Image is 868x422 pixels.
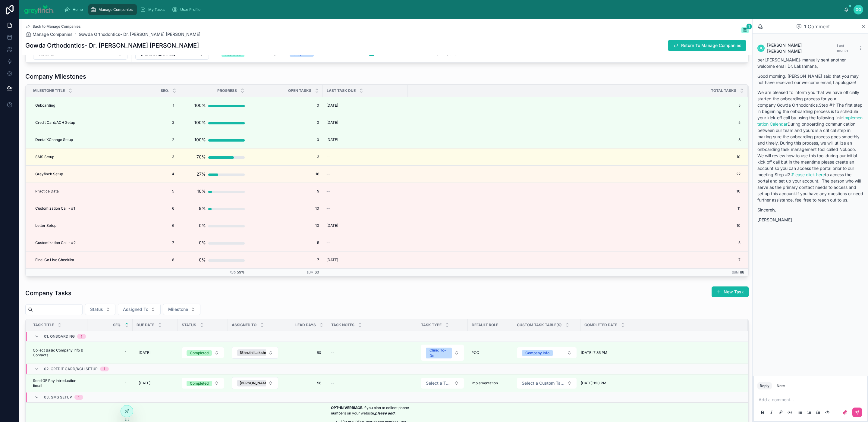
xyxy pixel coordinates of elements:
span: 5 [408,240,741,245]
button: Unselect 216 [237,349,283,356]
span: [DATE] [326,223,338,228]
button: Select Button [421,378,464,389]
button: Unselect COMPANY_INFO [522,350,553,356]
span: 9 [252,189,319,194]
span: Select a Task Type [426,380,452,386]
div: 9% [199,202,206,214]
span: -- [326,206,330,211]
span: Status [182,323,196,327]
div: 100% [194,117,206,129]
small: Sum [732,271,739,274]
button: Select Button [182,378,224,389]
span: 2 [140,137,174,142]
span: -- [326,172,330,177]
button: New Task [712,286,749,297]
a: Select Button [181,377,224,389]
span: Task Title [33,323,54,327]
span: 7 [252,258,319,262]
span: Status [90,306,103,312]
span: SMS Setup [35,155,54,159]
button: Select Button [517,378,577,389]
span: 3 [252,155,319,159]
a: Gowda Orthodontics- Dr. [PERSON_NAME] [PERSON_NAME] [79,31,200,37]
a: Select Button [181,347,224,358]
span: DC [758,46,764,51]
span: -- [326,155,330,159]
div: 1 [81,334,82,339]
a: -- [331,350,414,355]
a: Select Button [421,344,464,361]
span: DO [856,7,861,12]
span: -- [331,350,335,355]
span: 1 [93,381,127,386]
button: Select Button [118,304,161,315]
strong: OPT-IN VERBIAGE: [331,405,363,410]
span: [DATE] [139,381,150,386]
a: Select Button [231,377,278,389]
span: Completed Date [584,323,617,327]
span: 56 [288,381,321,386]
div: 0% [199,237,206,249]
span: 1Shruthi Lakshmana [240,350,275,355]
span: 10 [408,223,741,228]
span: 02. Credit Card/ACH Setup [44,367,98,371]
span: Back to Manage Companies [33,24,80,29]
button: Select Button [232,377,278,389]
span: Return To Manage Companies [681,42,741,48]
span: 5 [252,240,319,245]
div: Completed [190,381,209,386]
span: My Tasks [148,7,165,12]
span: Customization Call - #2 [35,240,76,245]
h1: Gowda Orthodontics- Dr. [PERSON_NAME] [PERSON_NAME] [25,41,199,50]
div: Company Info [525,350,549,356]
span: 60 [315,270,319,274]
span: Task Notes [331,323,354,327]
span: Select a Custom Task Table(s) [522,380,565,386]
span: 59% [237,270,245,274]
h1: Company Tasks [25,289,71,297]
a: Select Button [517,377,577,389]
div: scrollable content [59,3,844,16]
button: Return To Manage Companies [668,40,746,51]
span: 7 [140,240,174,245]
span: 0 [252,137,319,142]
span: Last month [837,43,848,53]
p: Sincerely, [757,207,863,213]
a: 1 [91,378,129,388]
button: Select Button [163,304,200,315]
span: [DATE] 7:36 PM [581,350,607,355]
a: Implementation [471,381,509,386]
a: [DATE] [136,348,174,358]
span: 03. SMS Setup [44,395,72,400]
span: Milestone Title [33,88,65,93]
button: Select Button [421,345,464,361]
a: Select Button [231,346,278,359]
span: 11 [408,206,741,211]
a: [DATE] 7:36 PM [581,350,741,355]
a: User Profile [170,4,205,15]
span: [DATE] [326,103,338,108]
span: Implementation [471,381,498,386]
div: 1 [104,367,105,371]
p: [PERSON_NAME] [757,217,863,223]
a: Select Button [517,347,577,358]
span: [DATE] [326,137,338,142]
span: 16 [252,172,319,177]
div: 0% [199,220,206,232]
div: Completed [190,350,209,356]
a: Manage Companies [25,31,73,37]
small: Avg [230,271,236,274]
button: Reply [757,382,772,389]
span: 2 [140,120,174,125]
span: Practice Data [35,189,59,194]
span: 5 [140,189,174,194]
span: Manage Companies [99,7,133,12]
span: 10 [408,189,741,194]
a: Send GF Pay Introduction Email [33,378,84,388]
button: 1 [741,27,749,34]
a: Home [62,4,87,15]
div: 27% [197,168,206,180]
span: Default Role [472,323,498,327]
span: 8 [140,258,174,262]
